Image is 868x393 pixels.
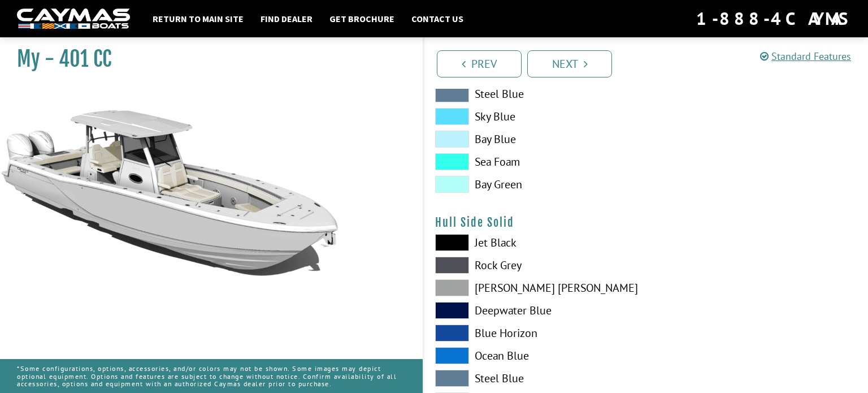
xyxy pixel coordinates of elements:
a: Get Brochure [324,11,400,26]
a: Next [527,50,612,77]
h1: My - 401 CC [17,46,394,72]
a: Return to main site [147,11,249,26]
p: *Some configurations, options, accessories, and/or colors may not be shown. Some images may depic... [17,359,406,393]
label: Bay Blue [435,131,635,148]
label: Sea Foam [435,153,635,170]
div: 1-888-4CAYMAS [696,6,851,31]
ul: Pagination [434,49,868,77]
label: Steel Blue [435,85,635,102]
a: Prev [437,50,522,77]
label: Bay Green [435,176,635,193]
label: Deepwater Blue [435,302,635,319]
label: Blue Horizon [435,325,635,342]
label: Sky Blue [435,108,635,125]
a: Standard Features [760,50,851,63]
a: Contact Us [406,11,469,26]
h4: Hull Side Solid [435,215,857,230]
label: Ocean Blue [435,347,635,364]
label: [PERSON_NAME] [PERSON_NAME] [435,279,635,296]
label: Jet Black [435,234,635,251]
a: Find Dealer [255,11,318,26]
label: Steel Blue [435,370,635,387]
img: white-logo-c9c8dbefe5ff5ceceb0f0178aa75bf4bb51f6bca0971e226c86eb53dfe498488.png [17,8,130,29]
label: Rock Grey [435,257,635,274]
